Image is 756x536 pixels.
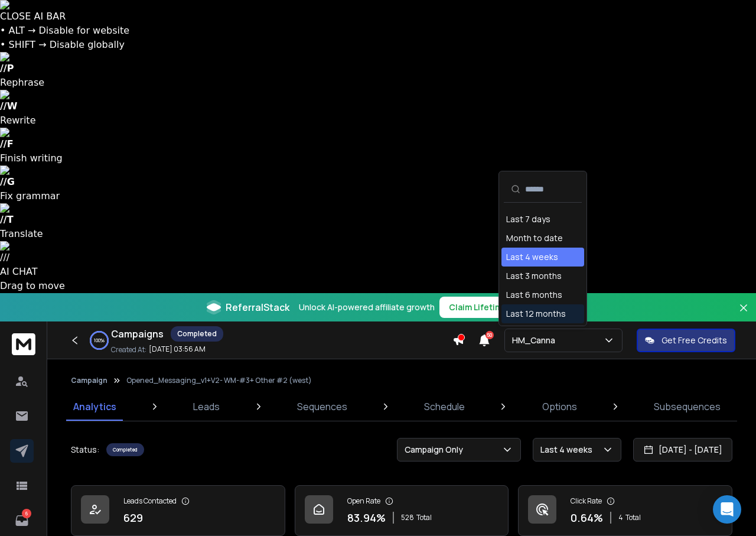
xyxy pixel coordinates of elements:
p: Leads [193,399,220,414]
div: v 4.0.25 [33,19,58,28]
p: HM_Canna [512,334,560,346]
p: Sequences [297,399,347,414]
div: Domain Overview [45,70,106,77]
p: 6 [22,509,31,518]
div: Last 12 months [506,308,566,320]
a: Schedule [417,392,472,421]
p: Campaign Only [405,444,468,456]
span: ReferralStack [226,300,289,314]
p: Get Free Credits [661,334,727,346]
a: Leads Contacted629 [71,485,285,536]
p: Click Rate [571,496,602,506]
p: 83.94 % [347,509,386,526]
p: Subsequences [654,399,721,414]
div: Open Intercom Messenger [713,495,741,524]
div: Completed [106,443,144,456]
p: 0.64 % [571,509,603,526]
p: Leads Contacted [123,496,177,506]
button: Close banner [736,300,751,329]
img: tab_keywords_by_traffic_grey.svg [118,69,127,78]
a: Sequences [290,392,354,421]
div: Completed [171,326,223,342]
h1: Campaigns [111,327,164,341]
p: Opened_Messaging_v1+V2- WM-#3+ Other #2 (west) [126,376,312,385]
div: Domain: [URL] [31,31,84,40]
p: [DATE] 03:56 AM [149,345,206,354]
a: Subsequences [647,392,728,421]
p: Unlock AI-powered affiliate growth [299,301,435,313]
span: 50 [485,331,494,339]
img: tab_domain_overview_orange.svg [32,69,41,78]
p: Analytics [73,399,116,414]
p: Created At: [111,345,146,355]
span: Total [625,513,641,522]
span: 528 [401,513,414,522]
div: Keywords by Traffic [131,70,199,77]
p: Status: [71,444,99,456]
p: Options [542,399,577,414]
p: 629 [123,509,143,526]
div: Last 6 months [506,289,562,301]
p: Last 4 weeks [540,444,597,456]
button: Campaign [71,376,107,385]
button: Claim Lifetime Deal→ [439,297,550,318]
button: Get Free Credits [637,329,735,352]
p: Open Rate [347,496,380,506]
a: Leads [186,392,227,421]
a: Analytics [66,392,123,421]
img: logo_orange.svg [19,19,28,28]
p: Schedule [424,399,465,414]
a: Open Rate83.94%528Total [295,485,509,536]
img: website_grey.svg [19,31,28,40]
button: [DATE] - [DATE] [633,438,732,462]
p: 100 % [94,337,105,344]
span: 4 [618,513,623,522]
a: 6 [10,509,34,532]
span: Total [416,513,432,522]
a: Options [535,392,584,421]
a: Click Rate0.64%4Total [518,485,732,536]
